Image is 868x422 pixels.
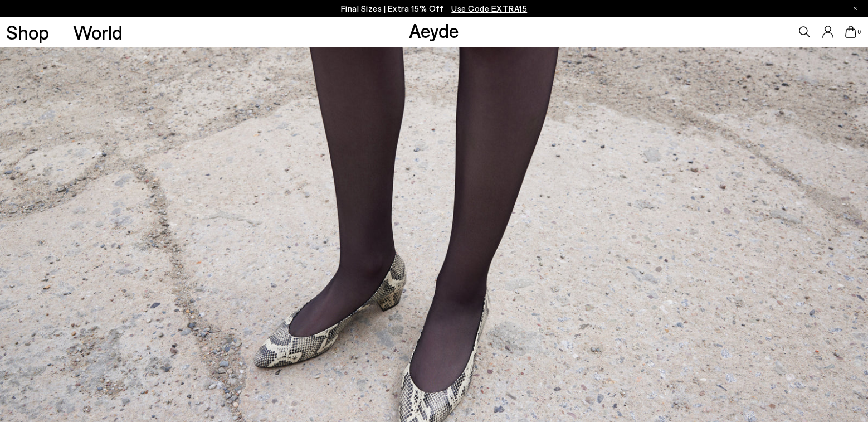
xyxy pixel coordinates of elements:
a: World [73,22,123,42]
a: Aeyde [409,18,459,42]
span: Navigate to /collections/ss25-final-sizes [451,3,527,13]
a: Shop [6,22,49,42]
span: 0 [856,29,862,35]
p: Final Sizes | Extra 15% Off [341,2,528,16]
a: 0 [845,26,856,38]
